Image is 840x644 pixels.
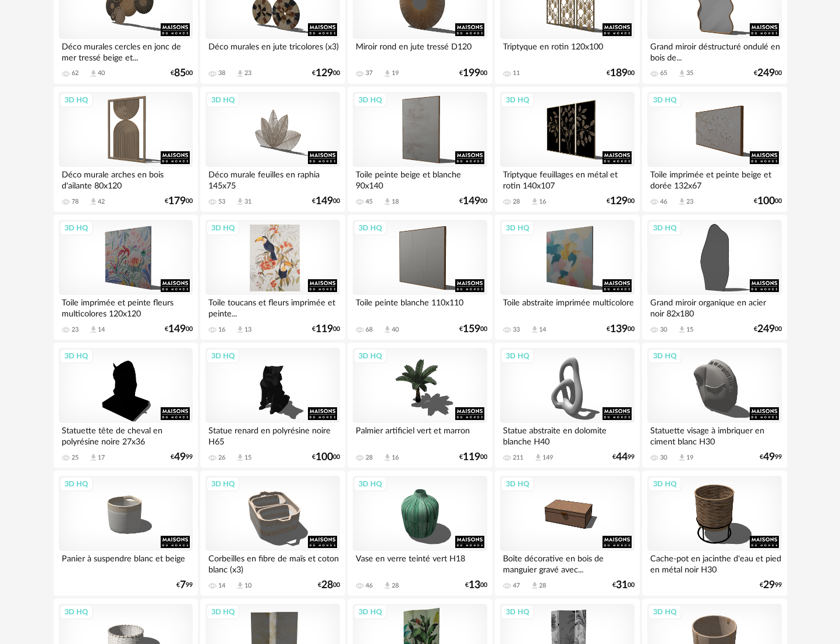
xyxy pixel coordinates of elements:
div: Déco murales en jute tricolores (x3) [205,39,339,62]
div: € 00 [612,581,635,589]
div: 42 [98,198,105,206]
div: 46 [366,582,373,590]
a: 3D HQ Toile peinte beige et blanche 90x140 45 Download icon 18 €14900 [348,87,492,212]
div: 14 [98,326,105,334]
a: 3D HQ Statue renard en polyrésine noire H65 26 Download icon 15 €10000 [200,343,345,468]
a: 3D HQ Cache-pot en jacinthe d'eau et pied en métal noir H30 €2999 [642,471,786,596]
div: Toile imprimée et peinte beige et dorée 132x67 [647,167,781,190]
div: 25 [72,454,79,462]
div: 3D HQ [353,92,387,108]
div: Statuette visage à imbriquer en ciment blanc H30 [647,423,781,446]
span: 179 [168,197,186,205]
div: € 99 [171,453,193,461]
div: Corbeilles en fibre de maïs et coton blanc (x3) [205,551,339,574]
div: 38 [218,69,225,77]
div: 3D HQ [501,476,534,492]
div: 14 [539,326,546,334]
div: 3D HQ [59,220,93,236]
div: € 00 [607,325,635,333]
span: 44 [616,453,628,461]
div: € 00 [459,453,487,461]
span: 249 [757,69,775,77]
div: € 00 [318,581,340,589]
span: Download icon [236,581,244,590]
span: Download icon [236,69,244,78]
a: 3D HQ Déco murale arches en bois d'ailante 80x120 78 Download icon 42 €17900 [54,87,198,212]
div: 149 [543,454,553,462]
div: 16 [218,326,225,334]
div: Toile toucans et fleurs imprimée et peinte... [205,295,339,318]
span: Download icon [530,197,539,206]
div: € 00 [171,69,193,77]
div: € 99 [760,581,782,589]
div: € 00 [754,69,782,77]
div: 16 [539,198,546,206]
div: 3D HQ [648,476,682,492]
div: 19 [686,454,693,462]
div: 3D HQ [206,476,240,492]
div: 40 [98,69,105,77]
div: Toile imprimée et peinte fleurs multicolores 120x120 [59,295,193,318]
span: 100 [316,453,333,461]
div: 3D HQ [59,92,93,108]
div: 3D HQ [501,348,534,364]
span: Download icon [678,453,686,462]
div: € 00 [165,197,193,205]
div: Statue abstraite en dolomite blanche H40 [500,423,634,446]
a: 3D HQ Toile abstraite imprimée multicolore 33 Download icon 14 €13900 [495,215,639,340]
div: 3D HQ [353,348,387,364]
div: 33 [513,326,520,334]
div: Panier à suspendre blanc et beige [59,551,193,574]
span: 49 [763,453,775,461]
span: 249 [757,325,775,333]
div: Grand miroir déstructuré ondulé en bois de... [647,39,781,62]
a: 3D HQ Triptyque feuillages en métal et rotin 140x107 28 Download icon 16 €12900 [495,87,639,212]
div: 65 [660,69,667,77]
div: 28 [539,582,546,590]
div: 3D HQ [206,604,240,620]
div: 3D HQ [353,220,387,236]
div: € 00 [459,197,487,205]
a: 3D HQ Toile imprimée et peinte beige et dorée 132x67 46 Download icon 23 €10000 [642,87,786,212]
div: 3D HQ [648,604,682,620]
a: 3D HQ Toile toucans et fleurs imprimée et peinte... 16 Download icon 13 €11900 [200,215,345,340]
div: 40 [392,326,399,334]
div: 30 [660,326,667,334]
a: 3D HQ Panier à suspendre blanc et beige €799 [54,471,198,596]
div: 28 [513,198,520,206]
span: Download icon [236,453,244,462]
span: Download icon [236,325,244,334]
div: Vase en verre teinté vert H18 [353,551,487,574]
a: 3D HQ Toile peinte blanche 110x110 68 Download icon 40 €15900 [348,215,492,340]
span: 189 [610,69,628,77]
div: 3D HQ [353,604,387,620]
div: Cache-pot en jacinthe d'eau et pied en métal noir H30 [647,551,781,574]
div: 23 [72,326,79,334]
span: Download icon [383,325,392,334]
div: Triptyque en rotin 120x100 [500,39,634,62]
div: 37 [366,69,373,77]
div: 28 [366,454,373,462]
span: 85 [174,69,186,77]
div: 45 [366,198,373,206]
div: € 99 [176,581,193,589]
div: € 00 [607,69,635,77]
span: 13 [469,581,480,589]
div: 3D HQ [648,220,682,236]
span: Download icon [89,197,98,206]
span: 119 [316,325,333,333]
div: 26 [218,454,225,462]
div: Toile peinte blanche 110x110 [353,295,487,318]
div: Déco murale arches en bois d'ailante 80x120 [59,167,193,190]
div: 3D HQ [501,220,534,236]
a: 3D HQ Statuette visage à imbriquer en ciment blanc H30 30 Download icon 19 €4999 [642,343,786,468]
span: Download icon [383,581,392,590]
span: Download icon [89,453,98,462]
div: € 00 [312,69,340,77]
span: Download icon [383,69,392,78]
span: 149 [463,197,480,205]
span: 149 [168,325,186,333]
div: Toile peinte beige et blanche 90x140 [353,167,487,190]
span: Download icon [530,325,539,334]
div: € 00 [312,197,340,205]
